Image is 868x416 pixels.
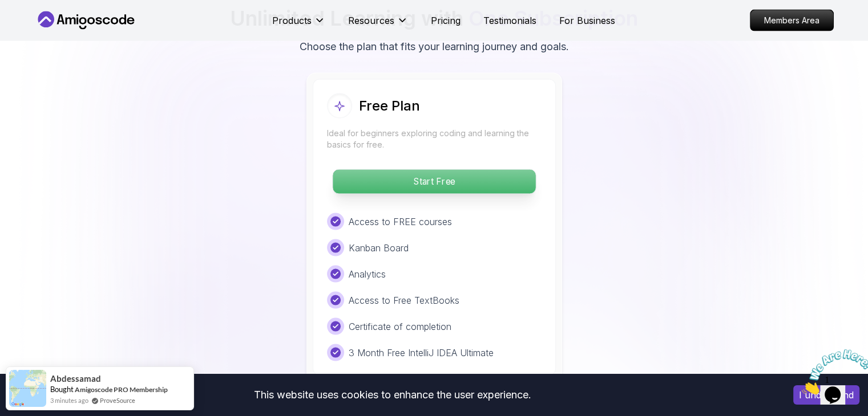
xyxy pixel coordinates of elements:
a: Testimonials [483,14,536,27]
p: Ideal for beginners exploring coding and learning the basics for free. [327,128,542,150]
a: ProveSource [100,395,135,405]
a: For Business [559,14,615,27]
a: Start Free [327,176,542,187]
h2: Free Plan [359,97,420,115]
button: Products [272,14,325,36]
span: 3 minutes ago [50,395,88,405]
button: Accept cookies [793,385,859,405]
p: Access to FREE courses [349,215,452,229]
p: Resources [348,14,394,27]
a: Members Area [750,10,834,31]
p: Certificate of completion [349,320,451,333]
span: Abdessamad [50,374,101,384]
div: This website uses cookies to enhance the user experience. [9,382,776,407]
p: Products [272,14,312,27]
a: Pricing [431,14,461,27]
span: Bought [50,385,74,394]
p: Start Free [333,170,535,194]
p: Choose the plan that fits your learning journey and goals. [300,39,569,55]
img: Chat attention grabber [5,5,75,50]
button: Start Free [332,169,536,194]
p: Kanban Board [349,241,409,255]
a: Amigoscode PRO Membership [75,385,168,394]
iframe: chat widget [797,345,868,399]
p: Analytics [349,267,386,281]
p: 3 Month Free IntelliJ IDEA Ultimate [349,346,494,360]
p: Members Area [750,10,833,31]
p: Access to Free TextBooks [349,293,459,307]
button: Resources [348,14,408,36]
img: provesource social proof notification image [9,370,46,407]
span: 1 [5,5,9,14]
